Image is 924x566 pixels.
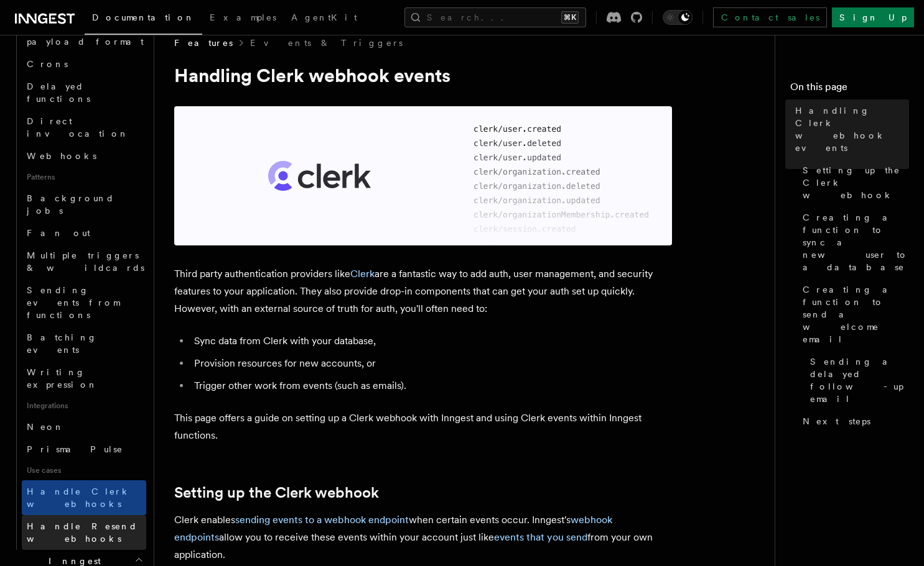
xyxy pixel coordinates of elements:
span: Sending a delayed follow-up email [810,355,909,405]
li: Provision resources for new accounts, or [190,355,672,372]
span: Features [174,37,233,49]
button: Toggle dark mode [663,10,693,25]
span: Handling Clerk webhook events [795,104,909,154]
span: Neon [27,422,64,432]
span: Direct invocation [27,116,129,139]
a: sending events to a webhook endpoint [235,514,409,526]
span: Batching events [27,332,97,355]
a: Contact sales [713,7,827,27]
span: Documentation [92,12,195,22]
span: Fan out [27,228,90,238]
span: Background jobs [27,193,114,216]
span: Use cases [22,460,146,480]
span: Writing expression [27,367,98,390]
span: Creating a function to send a welcome email [803,283,909,345]
span: Integrations [22,396,146,416]
span: Handle Resend webhooks [27,521,138,544]
span: Multiple triggers & wildcards [27,250,144,273]
a: Sign Up [832,7,914,27]
a: Fan out [22,222,146,244]
a: Next steps [798,410,909,432]
a: Events & Triggers [250,37,403,49]
a: Documentation [85,4,202,35]
span: Examples [210,12,276,22]
a: Neon [22,416,146,438]
a: Creating a function to sync a new user to a database [798,206,909,278]
h4: On this page [790,80,909,99]
a: Direct invocation [22,110,146,145]
a: AgentKit [284,4,365,34]
span: Setting up the Clerk webhook [803,164,909,201]
a: Delayed functions [22,75,146,110]
p: Third party authentication providers like are a fantastic way to add auth, user management, and s... [174,265,672,317]
li: Trigger other work from events (such as emails). [190,377,672,395]
span: Webhooks [27,151,96,161]
a: Setting up the Clerk webhook [174,484,379,501]
p: This page offers a guide on setting up a Clerk webhook with Inngest and using Clerk events within... [174,409,672,444]
h1: Handling Clerk webhook events [174,64,672,86]
img: Clerk logo and graphic showing Clerk webhook events [174,106,672,245]
a: Handle Resend webhooks [22,515,146,550]
a: Crons [22,53,146,75]
a: Sending events from functions [22,279,146,326]
a: Examples [202,4,284,34]
a: Event payload format [22,18,146,53]
a: Writing expression [22,361,146,396]
a: Prisma Pulse [22,438,146,460]
a: Webhooks [22,145,146,167]
a: Creating a function to send a welcome email [798,278,909,350]
span: Delayed functions [27,81,90,104]
span: Creating a function to sync a new user to a database [803,211,909,273]
a: Clerk [350,268,375,280]
p: Clerk enables when certain events occur. Inngest's allow you to receive these events within your ... [174,511,672,564]
span: Prisma Pulse [27,444,123,454]
span: Patterns [22,167,146,187]
button: Search...⌘K [404,7,586,27]
span: AgentKit [291,12,357,22]
kbd: ⌘K [561,11,579,24]
li: Sync data from Clerk with your database, [190,332,672,350]
a: Background jobs [22,187,146,222]
a: Setting up the Clerk webhook [798,159,909,206]
a: Handling Clerk webhook events [790,99,909,159]
span: Handle Clerk webhooks [27,486,131,509]
a: Sending a delayed follow-up email [805,350,909,410]
span: Next steps [803,415,870,427]
a: Batching events [22,326,146,361]
span: Sending events from functions [27,285,119,320]
a: Multiple triggers & wildcards [22,244,146,279]
a: Handle Clerk webhooks [22,480,146,515]
span: Crons [27,59,68,69]
a: events that you send [494,531,587,543]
